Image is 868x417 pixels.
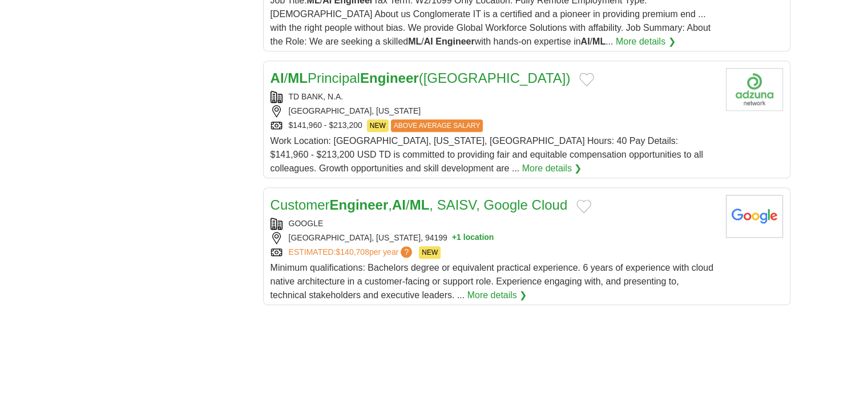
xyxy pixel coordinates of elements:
[467,288,527,302] a: More details ❯
[452,232,457,244] span: +
[330,197,389,212] strong: Engineer
[271,105,717,117] div: [GEOGRAPHIC_DATA], [US_STATE]
[391,119,483,132] span: ABOVE AVERAGE SALARY
[271,232,717,244] div: [GEOGRAPHIC_DATA], [US_STATE], 94199
[579,73,594,86] button: Add to favorite jobs
[289,219,324,228] a: GOOGLE
[410,197,430,212] strong: ML
[271,119,717,132] div: $141,960 - $213,200
[576,199,591,213] button: Add to favorite jobs
[592,37,605,46] strong: ML
[360,70,419,86] strong: Engineer
[408,37,421,46] strong: ML
[452,232,494,244] button: +1 location
[580,37,590,46] strong: AI
[271,70,571,86] a: AI/MLPrincipalEngineer([GEOGRAPHIC_DATA])
[401,246,412,258] span: ?
[424,37,433,46] strong: AI
[419,246,441,259] span: NEW
[271,263,713,300] span: Minimum qualifications: Bachelors degree or equivalent practical experience. 6 years of experienc...
[367,119,389,132] span: NEW
[289,246,415,259] a: ESTIMATED:$140,708per year?
[726,68,783,111] img: Company logo
[336,247,369,256] span: $140,708
[271,91,717,103] div: TD BANK, N.A.
[271,136,703,173] span: Work Location: [GEOGRAPHIC_DATA], [US_STATE], [GEOGRAPHIC_DATA] Hours: 40 Pay Details: $141,960 -...
[271,197,568,212] a: CustomerEngineer,AI/ML, SAISV, Google Cloud
[616,35,676,49] a: More details ❯
[726,195,783,238] img: Google logo
[435,37,474,46] strong: Engineer
[271,70,284,86] strong: AI
[522,162,582,175] a: More details ❯
[392,197,406,212] strong: AI
[288,70,308,86] strong: ML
